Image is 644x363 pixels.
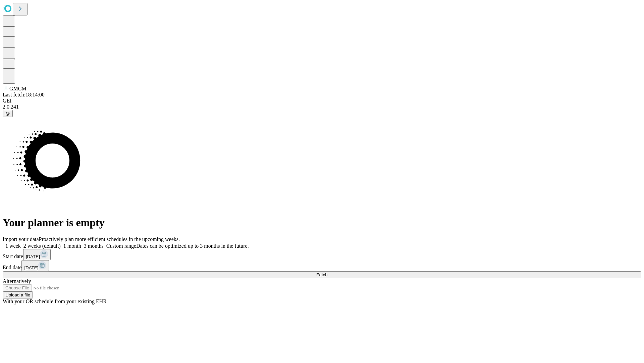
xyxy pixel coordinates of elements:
[3,98,641,104] div: GEI
[3,278,31,284] span: Alternatively
[5,243,21,249] span: 1 week
[3,291,33,298] button: Upload a file
[23,243,61,249] span: 2 weeks (default)
[39,236,180,242] span: Proactively plan more efficient schedules in the upcoming weeks.
[3,110,13,117] button: @
[5,111,10,116] span: @
[3,260,641,271] div: End date
[3,271,641,278] button: Fetch
[3,104,641,110] div: 2.0.241
[316,272,327,277] span: Fetch
[24,265,38,270] span: [DATE]
[9,86,26,91] span: GMCM
[63,243,81,249] span: 1 month
[84,243,104,249] span: 3 months
[21,260,49,271] button: [DATE]
[3,216,641,229] h1: Your planner is empty
[26,254,40,259] span: [DATE]
[136,243,249,249] span: Dates can be optimized up to 3 months in the future.
[3,298,107,304] span: With your OR schedule from your existing EHR
[106,243,136,249] span: Custom range
[23,249,51,260] button: [DATE]
[3,249,641,260] div: Start date
[3,236,39,242] span: Import your data
[3,92,45,97] span: Last fetch: 18:14:00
